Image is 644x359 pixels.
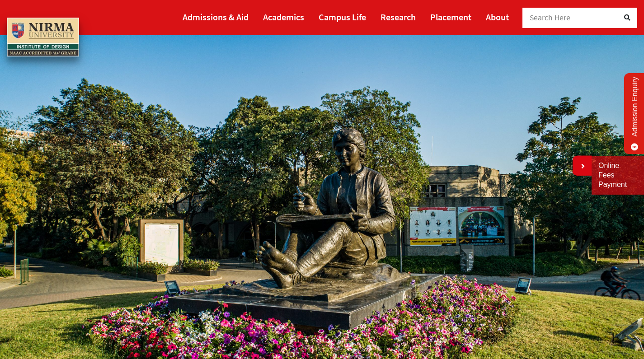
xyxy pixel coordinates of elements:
a: Campus Life [319,8,366,26]
a: Placement [430,8,471,26]
img: main_logo [7,18,79,56]
span: Search Here [530,13,571,23]
a: Online Fees Payment [598,161,637,189]
a: Academics [263,8,304,26]
a: About [486,8,509,26]
a: Admissions & Aid [183,8,249,26]
a: Research [381,8,416,26]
